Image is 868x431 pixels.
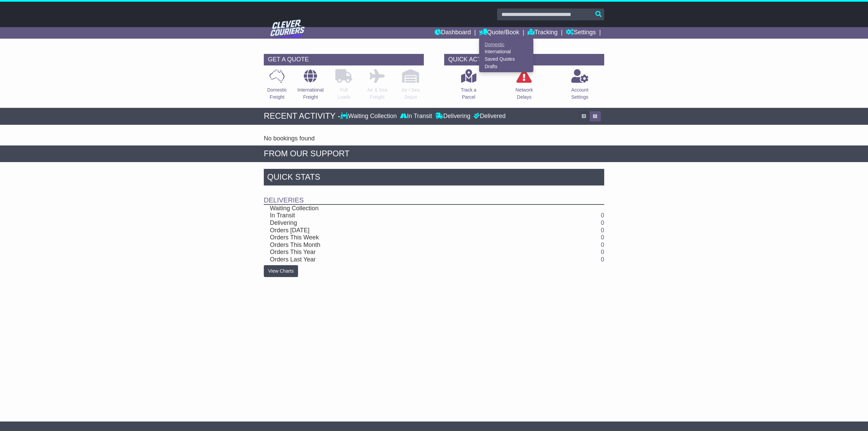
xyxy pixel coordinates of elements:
a: Domestic [479,41,533,48]
a: AccountSettings [571,69,589,104]
a: 0 [601,212,604,219]
p: Domestic Freight [267,86,287,101]
a: InternationalFreight [297,69,324,104]
a: International [479,48,533,56]
a: DomesticFreight [267,69,287,104]
a: Track aParcel [460,69,477,104]
p: Full Loads [335,86,352,101]
div: GET A QUOTE [264,54,424,65]
div: Quick Stats [264,169,604,187]
td: Orders This Week [264,234,555,241]
a: Drafts [479,63,533,70]
a: Tracking [528,27,557,39]
td: Deliveries [264,187,604,204]
div: FROM OUR SUPPORT [264,149,604,159]
td: Orders [DATE] [264,227,555,234]
a: 0 [601,241,604,248]
p: Network Delays [515,86,533,101]
p: Account Settings [571,86,589,101]
td: Orders Last Year [264,256,555,263]
a: 0 [601,256,604,263]
td: Orders This Year [264,249,555,256]
a: Saved Quotes [479,56,533,63]
td: Delivering [264,219,555,227]
a: Quote/Book [479,27,519,39]
div: Quote/Book [479,39,533,72]
div: In Transit [398,113,434,120]
a: 0 [601,249,604,255]
a: Settings [566,27,596,39]
p: Track a Parcel [461,86,476,101]
td: Waiting Collection [264,204,555,212]
div: No bookings found [264,135,604,142]
div: RECENT ACTIVITY - [264,111,340,121]
p: Air & Sea Freight [367,86,387,101]
a: 0 [601,219,604,226]
a: 0 [601,227,604,234]
p: International Freight [297,86,323,101]
div: Waiting Collection [340,113,398,120]
a: Dashboard [435,27,471,39]
td: In Transit [264,212,555,219]
a: 0 [601,234,604,241]
div: Delivering [434,113,472,120]
div: QUICK ACTIONS [444,54,604,65]
div: Delivered [472,113,506,120]
a: NetworkDelays [515,69,533,104]
td: Orders This Month [264,241,555,249]
p: Air / Sea Depot [401,86,420,101]
a: View Charts [264,265,298,277]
